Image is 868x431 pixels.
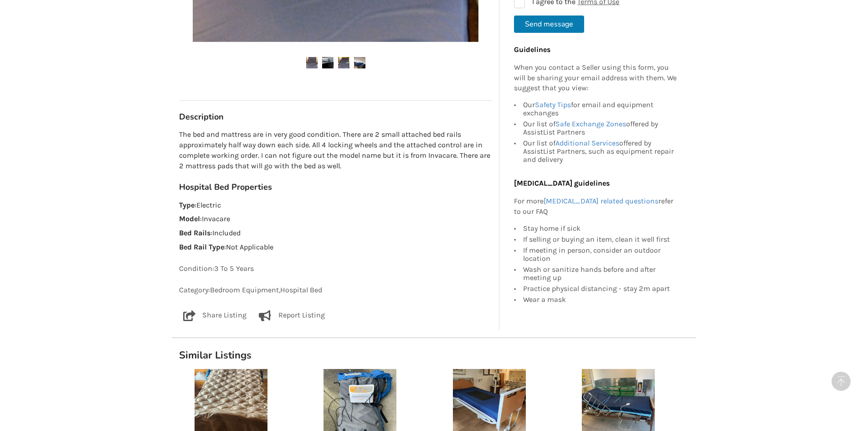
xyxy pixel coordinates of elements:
p: : Invacare [179,214,492,224]
p: : Electric [179,200,492,211]
a: Additional Services [555,139,619,147]
p: Condition: 3 To 5 Years [179,264,492,274]
img: hospital bed w/mattress -hospital bed-bedroom equipment-surrey-assistlist-listing [322,57,334,68]
p: : Included [179,228,492,239]
p: Category: Bedroom Equipment , Hospital Bed [179,285,492,296]
h3: Description [179,112,492,122]
b: Guidelines [514,45,550,54]
p: The bed and mattress are in very good condition. There are 2 small attached bed rails approximate... [179,130,492,171]
a: [MEDICAL_DATA] related questions [544,197,658,205]
p: Share Listing [202,310,247,321]
button: Send message [514,16,584,33]
img: hospital bed w/mattress -hospital bed-bedroom equipment-surrey-assistlist-listing [306,57,318,68]
h3: Hospital Bed Properties [179,182,492,192]
h1: Similar Listings [172,349,696,362]
div: Practice physical distancing - stay 2m apart [523,283,677,294]
strong: Model [179,214,200,223]
img: hospital bed w/mattress -hospital bed-bedroom equipment-surrey-assistlist-listing [338,57,349,68]
strong: Type [179,201,195,209]
p: For more refer to our FAQ [514,196,677,217]
div: If meeting in person, consider an outdoor location [523,245,677,264]
div: If selling or buying an item, clean it well first [523,234,677,245]
img: hospital bed w/mattress -hospital bed-bedroom equipment-surrey-assistlist-listing [354,57,365,68]
div: Wash or sanitize hands before and after meeting up [523,264,677,283]
a: Safe Exchange Zones [555,119,626,128]
div: Our list of offered by AssistList Partners, such as equipment repair and delivery [523,138,677,164]
div: Our for email and equipment exchanges [523,101,677,119]
b: [MEDICAL_DATA] guidelines [514,179,610,187]
p: When you contact a Seller using this form, you will be sharing your email address with them. We s... [514,62,677,93]
div: Our list of offered by AssistList Partners [523,119,677,138]
strong: Bed Rails [179,228,211,237]
strong: Bed Rail Type [179,243,224,251]
div: Wear a mask [523,294,677,304]
p: Report Listing [278,310,325,321]
a: Safety Tips [535,100,571,109]
div: Stay home if sick [523,224,677,234]
p: : Not Applicable [179,242,492,253]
